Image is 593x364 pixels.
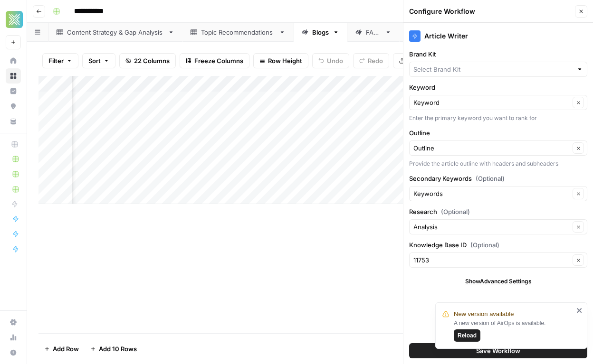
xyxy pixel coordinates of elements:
span: Add 10 Rows [99,344,137,354]
span: (Optional) [441,207,470,216]
a: Your Data [6,114,21,129]
label: Secondary Keywords [409,174,587,183]
button: Freeze Columns [180,53,249,68]
img: Xponent21 Logo [6,11,23,28]
button: 22 Columns [119,53,176,68]
input: Analysis [413,222,570,232]
div: Topic Recommendations [201,28,275,37]
input: Keywords [413,189,570,198]
input: Outline [413,143,570,153]
div: Article Writer [409,30,587,42]
input: Keyword [413,98,570,107]
div: Enter the primary keyword you want to rank for [409,114,587,122]
span: Reload [458,331,477,340]
span: (Optional) [470,240,499,250]
label: Keyword [409,83,587,92]
span: (Optional) [476,174,505,183]
a: Opportunities [6,99,21,114]
a: Topic Recommendations [182,23,294,42]
button: Redo [353,53,389,68]
a: Home [6,53,21,68]
button: Save Workflow [409,343,587,358]
span: Save Workflow [476,346,520,355]
span: 22 Columns [134,56,170,65]
button: Add 10 Rows [85,341,143,356]
a: Blogs [294,23,347,42]
a: Skyscrapers [400,23,474,42]
button: Row Height [253,53,308,68]
span: Undo [327,56,343,65]
button: Help + Support [6,345,21,360]
label: Knowledge Base ID [409,240,587,250]
div: A new version of AirOps is available. [454,319,574,342]
a: Insights [6,84,21,99]
span: New version available [454,309,514,319]
label: Outline [409,128,587,138]
a: Content Strategy & Gap Analysis [48,23,182,42]
div: Provide the article outline with headers and subheaders [409,159,587,168]
input: 11753 [413,255,570,265]
span: Filter [48,56,64,65]
span: Sort [88,56,101,65]
span: Row Height [268,56,302,65]
span: Redo [368,56,383,65]
button: Workspace: Xponent21 [6,8,21,31]
a: FAQs [347,23,400,42]
span: Freeze Columns [194,56,243,65]
div: Content Strategy & Gap Analysis [67,28,164,37]
div: Blogs [312,28,329,37]
button: close [576,307,583,314]
span: Add Row [53,344,79,354]
button: Reload [454,329,480,342]
a: Browse [6,68,21,84]
button: Filter [42,53,78,68]
label: Research [409,207,587,216]
a: Usage [6,330,21,345]
button: Add Row [38,341,85,356]
button: Undo [312,53,349,68]
button: Export CSV [393,53,448,68]
a: Settings [6,315,21,330]
button: Sort [82,53,115,68]
label: Brand Kit [409,49,587,59]
input: Select Brand Kit [413,65,573,74]
span: Show Advanced Settings [465,277,532,286]
div: FAQs [366,28,381,37]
